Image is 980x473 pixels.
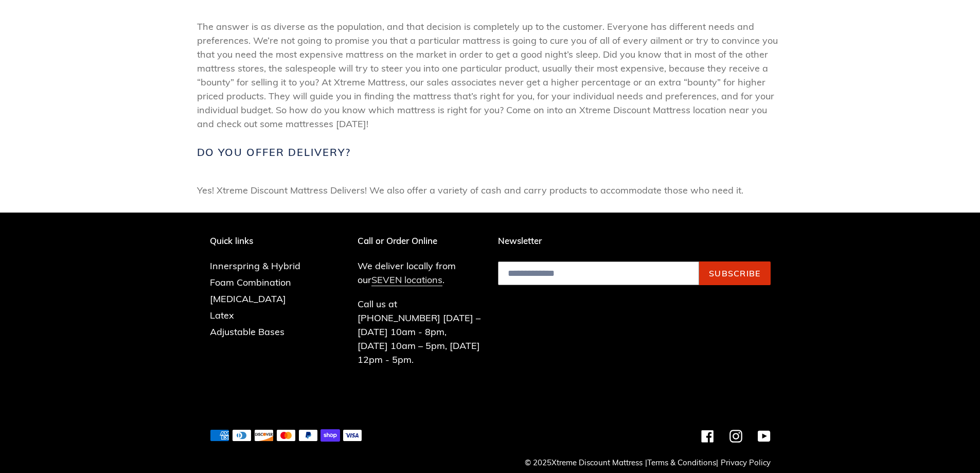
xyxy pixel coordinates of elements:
[709,268,761,278] span: Subscribe
[210,309,234,321] a: Latex
[721,458,771,467] a: Privacy Policy
[197,146,351,159] span: Do you offer Delivery?
[498,236,771,246] p: Newsletter
[210,236,316,246] p: Quick links
[551,458,643,467] a: Xtreme Discount Mattress
[210,276,291,288] a: Foam Combination
[358,259,483,287] p: We deliver locally from our .
[699,261,771,285] button: Subscribe
[197,183,783,197] span: Yes! Xtreme Discount Mattress Delivers! We also offer a variety of cash and carry products to acc...
[210,293,286,305] a: [MEDICAL_DATA]
[498,261,699,285] input: Email address
[210,326,284,338] a: Adjustable Bases
[645,458,718,467] small: | |
[197,20,783,131] span: The answer is as diverse as the population, and that decision is completely up to the customer. E...
[358,297,483,366] p: Call us at [PHONE_NUMBER] [DATE] – [DATE] 10am - 8pm, [DATE] 10am – 5pm, [DATE] 12pm - 5pm.
[371,274,442,286] a: SEVEN locations
[525,458,643,467] small: © 2025
[210,260,300,272] a: Innerspring & Hybrid
[358,236,483,246] p: Call or Order Online
[647,458,716,467] a: Terms & Conditions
